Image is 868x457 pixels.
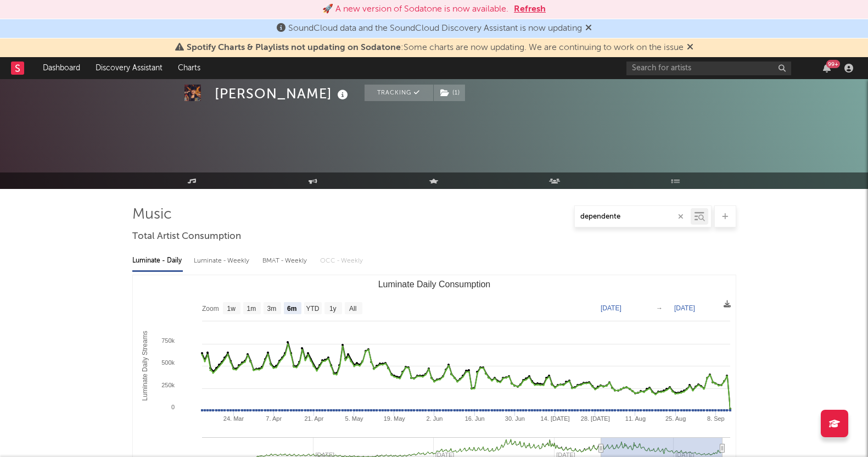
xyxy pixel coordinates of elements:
[161,359,175,366] text: 500k
[383,415,405,422] text: 19. May
[365,85,433,101] button: Tracking
[132,230,241,243] span: Total Artist Consumption
[585,24,592,33] span: Dismiss
[187,43,684,52] span: : Some charts are now updating. We are continuing to work on the issue
[306,305,319,313] text: YTD
[223,415,244,422] text: 24. Mar
[304,415,323,422] text: 21. Apr
[35,57,88,79] a: Dashboard
[707,415,724,422] text: 8. Sep
[345,415,363,422] text: 5. May
[433,85,466,101] span: ( 1 )
[247,305,256,313] text: 1m
[202,305,219,313] text: Zoom
[540,415,569,422] text: 14. [DATE]
[329,305,336,313] text: 1y
[580,415,609,422] text: 28. [DATE]
[514,3,546,16] button: Refresh
[349,305,356,313] text: All
[625,415,645,422] text: 11. Aug
[267,305,276,313] text: 3m
[266,415,282,422] text: 7. Apr
[665,415,685,422] text: 25. Aug
[132,252,183,270] div: Luminate - Daily
[464,415,484,422] text: 16. Jun
[288,24,582,33] span: SoundCloud data and the SoundCloud Discovery Assistant is now updating
[656,304,663,312] text: →
[505,415,524,422] text: 30. Jun
[687,43,693,52] span: Dismiss
[378,280,490,289] text: Luminate Daily Consumption
[626,62,791,75] input: Search for artists
[322,3,508,16] div: 🚀 A new version of Sodatone is now available.
[601,304,621,312] text: [DATE]
[161,337,175,344] text: 750k
[674,304,695,312] text: [DATE]
[161,382,175,388] text: 250k
[227,305,236,313] text: 1w
[826,60,840,68] div: 99 +
[426,415,443,422] text: 2. Jun
[194,252,251,270] div: Luminate - Weekly
[287,305,296,313] text: 6m
[171,404,174,410] text: 0
[823,64,831,73] button: 99+
[575,213,691,221] input: Search by song name or URL
[187,43,401,52] span: Spotify Charts & Playlists not updating on Sodatone
[88,57,170,79] a: Discovery Assistant
[215,85,351,103] div: [PERSON_NAME]
[434,85,465,101] button: (1)
[170,57,208,79] a: Charts
[262,252,309,270] div: BMAT - Weekly
[141,331,148,400] text: Luminate Daily Streams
